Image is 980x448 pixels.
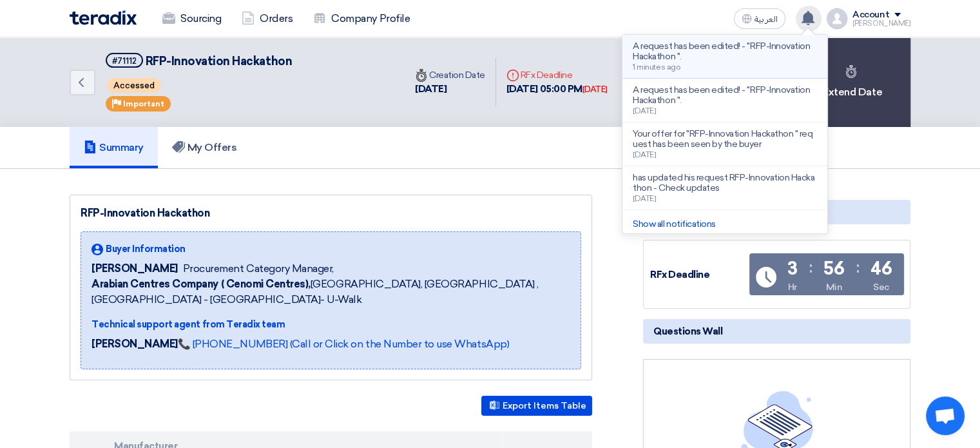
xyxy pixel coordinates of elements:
[415,82,485,97] div: [DATE]
[633,173,817,193] p: has updated his request RFP-Innovation Hackathon - Check updates
[70,127,158,168] a: Summary
[825,280,842,294] div: Min
[81,206,581,221] div: RFP-Innovation Hackathon
[870,260,892,278] div: 46
[754,15,778,24] span: العربية
[823,260,844,278] div: 56
[91,278,311,290] b: Arabian Centres Company ( Cenomi Centres),
[506,82,608,97] div: [DATE] 05:00 PM
[653,324,722,338] span: Questions Wall
[852,10,889,21] div: Account
[633,63,680,72] span: 1 minutes ago
[852,20,910,27] div: [PERSON_NAME]
[787,260,798,278] div: 3
[481,396,592,416] button: Export Items Table
[633,41,817,62] p: A request has been edited! - "RFP-Innovation Hackathon ".
[70,10,137,25] img: Teradix logo
[183,261,334,277] span: Procurement Category Manager,
[633,150,656,159] span: [DATE]
[91,338,178,350] strong: [PERSON_NAME]
[827,8,847,29] img: profile_test.png
[303,5,420,33] a: Company Profile
[873,280,889,294] div: Sec
[158,127,251,168] a: My Offers
[856,256,859,279] div: :
[172,141,237,154] h5: My Offers
[123,99,164,108] span: Important
[582,83,608,96] div: [DATE]
[178,338,509,350] a: 📞 [PHONE_NUMBER] (Call or Click on the Number to use WhatsApp)
[146,54,292,68] span: RFP-Innovation Hackathon
[633,85,817,106] p: A request has been edited! - "RFP-Innovation Hackathon ".
[112,57,137,65] div: #71112
[506,68,608,82] div: RFx Deadline
[91,261,178,277] span: [PERSON_NAME]
[650,268,747,282] div: RFx Deadline
[809,256,812,279] div: :
[633,219,715,229] a: Show all notifications
[152,5,231,33] a: Sourcing
[91,277,570,307] span: [GEOGRAPHIC_DATA], [GEOGRAPHIC_DATA] ,[GEOGRAPHIC_DATA] - [GEOGRAPHIC_DATA]- U-Walk
[106,53,292,69] h5: RFP-Innovation Hackathon
[633,129,817,150] p: Your offer for "RFP-Innovation Hackathon " request has been seen by the buyer
[106,242,186,256] span: Buyer Information
[788,280,797,294] div: Hr
[633,194,656,203] span: [DATE]
[91,318,570,331] div: Technical support agent from Teradix team
[926,396,965,435] a: Open chat
[231,5,303,33] a: Orders
[415,68,485,82] div: Creation Date
[794,37,910,127] div: Extend Date
[734,8,785,29] button: العربية
[84,141,144,154] h5: Summary
[633,106,656,115] span: [DATE]
[107,78,161,93] span: Accessed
